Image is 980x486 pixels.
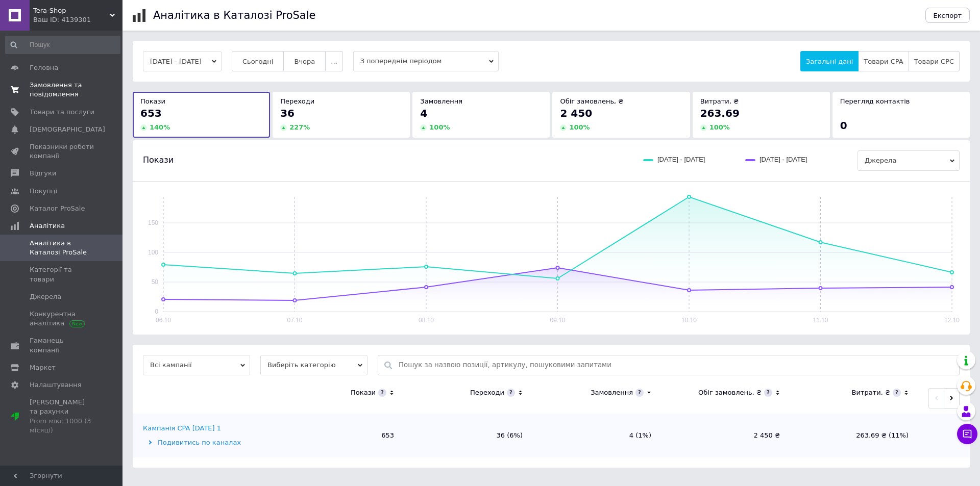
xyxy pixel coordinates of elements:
span: 263.69 [700,107,740,119]
text: 08.10 [419,317,434,324]
span: Вчора [294,58,315,65]
span: 100 % [429,123,450,131]
input: Пошук за назвою позиції, артикулу, пошуковими запитами [399,355,954,375]
text: 07.10 [287,317,302,324]
span: Покази [143,155,174,166]
div: Витрати, ₴ [851,388,890,397]
span: Tera-Shop [33,6,110,15]
text: 12.10 [944,317,960,324]
div: Кампанія CPA [DATE] 1 [143,424,221,433]
span: [PERSON_NAME] та рахунки [30,398,94,435]
span: 100 % [569,123,590,131]
text: 10.10 [681,317,697,324]
div: Обіг замовлень, ₴ [698,388,762,397]
span: Джерела [857,150,960,171]
text: 09.10 [550,317,565,324]
div: Покази [351,388,376,397]
button: Товари CPA [858,51,909,71]
td: 2 450 ₴ [661,414,790,457]
span: Загальні дані [806,58,853,65]
span: Маркет [30,363,56,372]
span: Замовлення та повідомлення [30,81,94,99]
span: Головна [30,63,58,72]
span: Виберіть категорію [260,355,367,375]
input: Пошук [5,36,120,54]
span: Витрати, ₴ [700,97,739,105]
td: 653 [276,414,404,457]
span: Аналітика в Каталозі ProSale [30,239,94,257]
span: Обіг замовлень, ₴ [560,97,623,105]
text: 11.10 [813,317,828,324]
span: Замовлення [420,97,462,105]
span: Каталог ProSale [30,204,85,213]
td: 263.69 ₴ (11%) [790,414,919,457]
span: 0 [840,119,847,132]
span: 100 % [709,123,730,131]
text: 0 [155,308,158,315]
text: 100 [148,249,158,256]
button: Загальні дані [800,51,859,71]
span: 2 450 [560,107,592,119]
span: Джерела [30,292,61,301]
button: Сьогодні [232,51,284,71]
span: Покупці [30,187,57,196]
div: Подивитись по каналах [143,438,273,447]
div: Замовлення [591,388,633,397]
div: Ваш ID: 4139301 [33,15,122,24]
button: [DATE] - [DATE] [143,51,222,71]
span: Товари та послуги [30,108,94,117]
td: 4 (1%) [533,414,661,457]
span: Категорії та товари [30,265,94,284]
span: Гаманець компанії [30,336,94,354]
button: Чат з покупцем [957,424,977,444]
span: Відгуки [30,169,56,178]
text: 50 [152,278,159,286]
span: Перегляд контактів [840,97,910,105]
span: Конкурентна аналітика [30,310,94,328]
span: Всі кампанії [143,355,250,375]
span: 36 [280,107,295,119]
span: Налаштування [30,380,82,390]
span: Товари CPA [864,58,903,65]
span: [DEMOGRAPHIC_DATA] [30,125,105,134]
button: Вчора [283,51,326,71]
text: 150 [148,219,158,226]
text: 06.10 [156,317,171,324]
span: Експорт [934,12,962,19]
span: 227 % [289,123,310,131]
span: З попереднім періодом [353,51,499,71]
div: Prom мікс 1000 (3 місяці) [30,417,94,435]
span: Покази [140,97,165,105]
span: Показники роботи компанії [30,142,94,161]
button: Товари CPC [909,51,960,71]
div: Переходи [470,388,504,397]
span: 653 [140,107,162,119]
td: 36 (6%) [404,414,533,457]
span: ... [331,58,337,65]
button: Експорт [925,8,970,23]
span: Переходи [280,97,314,105]
span: Товари CPC [914,58,954,65]
span: Аналітика [30,221,65,231]
h1: Аналітика в Каталозі ProSale [153,9,315,21]
span: Сьогодні [242,58,274,65]
button: ... [325,51,342,71]
span: 4 [420,107,427,119]
span: 140 % [150,123,170,131]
